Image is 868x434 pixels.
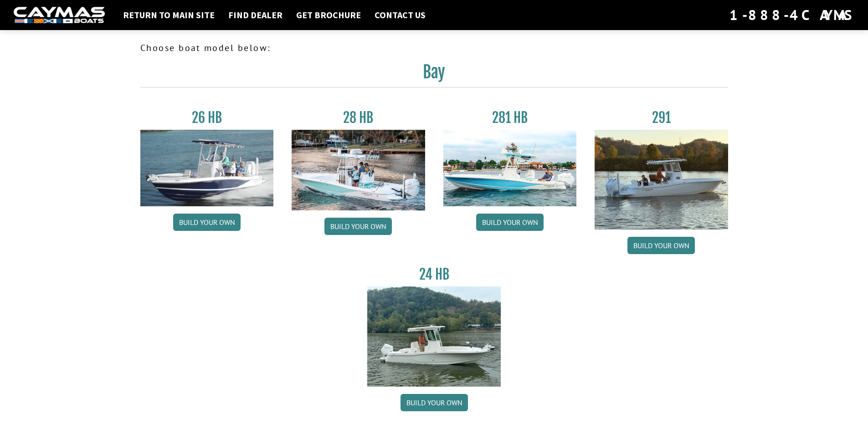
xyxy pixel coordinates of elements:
[367,286,501,386] img: 24_HB_thumbnail.jpg
[140,130,274,206] img: 26_new_photo_resized.jpg
[14,7,105,24] img: white-logo-c9c8dbefe5ff5ceceb0f0178aa75bf4bb51f6bca0971e226c86eb53dfe498488.png
[324,218,392,235] a: Build your own
[401,394,468,411] a: Build your own
[443,130,577,206] img: 28-hb-twin.jpg
[476,214,544,231] a: Build your own
[627,237,695,254] a: Build your own
[367,266,501,283] h3: 24 HB
[729,5,854,25] div: 1-888-4CAYMAS
[443,109,577,126] h3: 281 HB
[292,130,425,210] img: 28_hb_thumbnail_for_caymas_connect.jpg
[292,109,425,126] h3: 28 HB
[224,9,287,21] a: Find Dealer
[118,9,219,21] a: Return to main site
[292,9,365,21] a: Get Brochure
[173,214,241,231] a: Build your own
[140,41,728,55] p: Choose boat model below:
[140,109,274,126] h3: 26 HB
[370,9,430,21] a: Contact Us
[140,62,728,87] h2: Bay
[595,109,728,126] h3: 291
[595,130,728,230] img: 291_Thumbnail.jpg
